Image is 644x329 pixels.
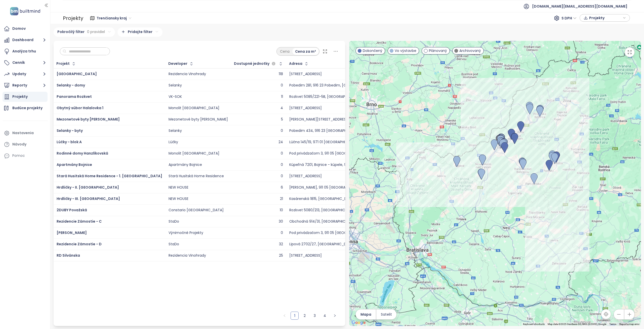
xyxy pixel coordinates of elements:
a: 2DUBY Považská [57,207,87,213]
div: 24 [278,140,283,144]
li: 4 [321,312,329,320]
div: [STREET_ADDRESS] [289,106,322,110]
span: Vo výstavbe [395,48,416,53]
a: Rodinné domy Hanzlíkovská [57,151,108,156]
div: Updaty [12,71,26,77]
div: 0 [281,174,283,178]
div: [PERSON_NAME], 911 05 [GEOGRAPHIC_DATA], [GEOGRAPHIC_DATA] [289,185,405,190]
a: Hrdličky - II. [GEOGRAPHIC_DATA] [57,185,119,190]
li: Nasledujúca strana [331,312,339,320]
a: Domov [3,24,48,34]
div: NEW HOUSE [169,197,188,201]
div: Cena [277,48,292,55]
div: Rozkvet 5080/213, [GEOGRAPHIC_DATA], [GEOGRAPHIC_DATA] [289,208,397,213]
div: Selanky [169,129,182,133]
div: 10 [280,208,283,213]
div: 5 [281,117,283,122]
div: Monolit [GEOGRAPHIC_DATA] [169,151,219,156]
div: 0 [281,83,283,88]
div: Developer [168,62,187,65]
span: [DOMAIN_NAME][EMAIL_ADDRESS][DOMAIN_NAME] [532,0,627,12]
span: Projekty [589,14,622,22]
span: 0 pravidiel [87,29,105,35]
div: VK-SOK [169,95,182,99]
a: Selanky - domy [57,83,85,88]
div: 32 [279,242,283,247]
div: [STREET_ADDRESS] [289,174,322,178]
div: Pridajte filter [117,27,163,37]
a: 3 [311,312,318,319]
a: 1 [291,312,298,319]
a: Projekty [3,92,48,102]
span: Lúčky - blok A [57,139,82,144]
button: Updaty [3,69,48,79]
span: Panorama Rozkvet [57,94,92,99]
div: Constario [GEOGRAPHIC_DATA] [169,208,224,213]
div: 0 [281,129,283,133]
div: Návody [12,141,26,147]
div: 0 [281,151,283,156]
div: Mezonetové byty [PERSON_NAME] [169,117,228,122]
div: Lipová 2702/27, [GEOGRAPHIC_DATA], 911 05 [GEOGRAPHIC_DATA]-[GEOGRAPHIC_DATA], [GEOGRAPHIC_DATA] [289,242,482,247]
div: Pod privádzačom 3, 911 05 [GEOGRAPHIC_DATA], [GEOGRAPHIC_DATA] [289,231,411,235]
a: RD Silvánska [57,253,80,258]
div: Projekt [56,62,70,65]
div: 11 [281,95,283,99]
a: Mezonetové byty [PERSON_NAME] [57,117,120,122]
a: Rezidencie Zámostie - D [57,242,102,247]
div: Pobedim 281, 916 23 Pobedim, [GEOGRAPHIC_DATA] [289,83,379,88]
li: 3 [311,312,319,320]
div: Výnimočné Projekty [169,231,203,235]
div: Rezidencia Vinohrady [169,253,206,258]
div: Lúčky [169,140,178,144]
span: Dokončený [363,48,382,53]
li: 2 [301,312,309,320]
span: Stará Husitská Home Residence - 1. [GEOGRAPHIC_DATA] [57,173,162,178]
div: Nastavenia [12,130,34,136]
li: 1 [291,312,299,320]
div: 118 [279,72,283,76]
div: 21 [280,197,283,201]
a: Analýza trhu [3,46,48,56]
button: left [280,312,289,320]
a: Hrdličky - III. [GEOGRAPHIC_DATA] [57,196,120,201]
div: StaDo [169,219,179,224]
div: Rozkvet 5085/221-5B, [GEOGRAPHIC_DATA], [GEOGRAPHIC_DATA] [289,95,403,99]
span: [GEOGRAPHIC_DATA] [57,71,97,76]
span: S DPH [561,14,577,22]
div: Analýza trhu [12,48,36,54]
button: right [331,312,339,320]
div: Lúčna 145/19, 971 01 [GEOGRAPHIC_DATA], [GEOGRAPHIC_DATA] [289,140,399,144]
div: Projekty [12,94,28,100]
div: Obchodná 914/31, [GEOGRAPHIC_DATA], 911 05 [GEOGRAPHIC_DATA], [GEOGRAPHIC_DATA] [289,219,447,224]
div: Pomoc [12,153,25,159]
span: Archivovaný [459,48,481,53]
div: Adresa [289,62,302,65]
div: button [582,14,627,22]
span: Mapa [360,312,371,317]
span: Trenčiansky kraj [97,14,131,22]
div: Budúce projekty [12,105,43,111]
a: Nastavenia [3,128,48,138]
button: Satelit [376,309,396,319]
a: Apartmány Bojnice [57,162,92,167]
span: Rezidencie Zámostie - C [57,219,102,224]
div: 30 [279,219,283,224]
div: Pobedim 434, 916 23 [GEOGRAPHIC_DATA], [GEOGRAPHIC_DATA] [289,129,402,133]
span: Plánovaný [429,48,447,53]
img: Google [350,319,367,326]
span: Selanky - byty [57,128,83,133]
div: StaDo [169,242,179,247]
a: Obytný súbor Halalovka 1 [57,105,103,110]
div: 25 [279,253,283,258]
span: Dostupné jednotky [234,62,269,65]
li: Predchádzajúca strana [280,312,289,320]
span: Satelit [381,312,392,317]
